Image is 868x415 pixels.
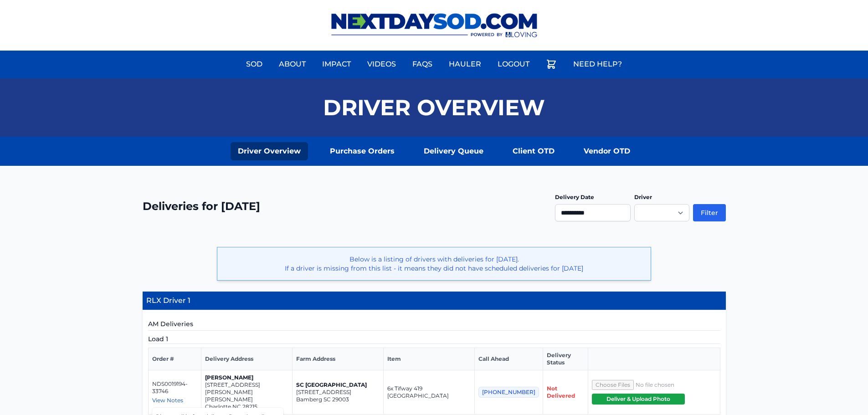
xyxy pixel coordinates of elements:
button: Deliver & Upload Photo [592,394,685,405]
p: Charlotte NC 28215 [205,403,288,410]
h1: Driver Overview [323,97,545,118]
h5: Load 1 [148,334,720,344]
a: Driver Overview [231,142,308,160]
th: Order # [148,348,201,370]
td: 6x Tifway 419 [GEOGRAPHIC_DATA] [384,370,475,415]
a: Client OTD [505,142,562,160]
span: [PHONE_NUMBER] [478,387,539,398]
th: Delivery Status [543,348,588,370]
a: FAQs [407,53,438,75]
p: Below is a listing of drivers with deliveries for [DATE]. If a driver is missing from this list -... [225,255,643,273]
a: Sod [241,53,268,75]
p: Bamberg SC 29003 [296,396,380,403]
th: Delivery Address [201,348,293,370]
a: Logout [492,53,535,75]
p: [STREET_ADDRESS] [296,389,380,396]
p: [PERSON_NAME] [205,374,288,381]
a: Hauler [443,53,487,75]
a: About [273,53,311,75]
label: Delivery Date [555,194,594,200]
span: Not Delivered [547,385,575,399]
label: Driver [634,194,652,200]
button: Filter [693,204,726,221]
th: Farm Address [293,348,384,370]
h2: Deliveries for [DATE] [143,199,260,214]
a: Delivery Queue [416,142,491,160]
a: Videos [362,53,401,75]
p: SC [GEOGRAPHIC_DATA] [296,381,380,389]
span: View Notes [152,397,183,404]
h5: AM Deliveries [148,319,720,331]
a: Vendor OTD [576,142,637,160]
h4: RLX Driver 1 [143,292,726,310]
a: Purchase Orders [323,142,402,160]
th: Item [384,348,475,370]
th: Call Ahead [475,348,543,370]
a: Need Help? [568,53,627,75]
p: [STREET_ADDRESS][PERSON_NAME][PERSON_NAME] [205,381,288,403]
a: Impact [317,53,356,75]
p: NDS0019194-33746 [152,380,198,395]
